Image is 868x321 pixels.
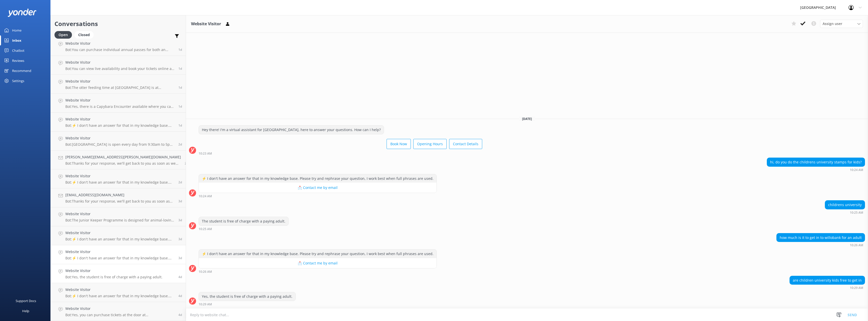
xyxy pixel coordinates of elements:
p: Bot: Yes, the student is free of charge with a paying adult. [65,275,162,279]
h4: Website Visitor [65,41,175,46]
span: Sep 23 2025 07:53am (UTC +12:00) Pacific/Auckland [178,85,182,90]
a: Website VisitorBot:You can purchase individual annual passes for both an adult and a child. The A... [51,37,186,56]
p: Bot: ⚡ I don't have an answer for that in my knowledge base. Please try and rephrase your questio... [65,237,175,241]
h4: Website Visitor [65,135,175,141]
a: Website VisitorBot:[GEOGRAPHIC_DATA] is open every day from 9:30am to 5pm, except on [DATE], when... [51,132,186,151]
p: Bot: ⚡ I don't have an answer for that in my knowledge base. Please try and rephrase your questio... [65,123,175,128]
p: Bot: Thanks for your response, we'll get back to you as soon as we can during opening hours. [65,161,181,166]
span: Sep 21 2025 04:44am (UTC +12:00) Pacific/Auckland [178,256,182,260]
div: ⚡ I don't have an answer for that in my knowledge base. Please try and rephrase your question, I ... [199,250,437,258]
strong: 10:26 AM [199,270,212,273]
div: Open [55,31,72,39]
p: Bot: ⚡ I don't have an answer for that in my knowledge base. Please try and rephrase your questio... [65,294,175,298]
div: Sep 20 2025 10:29am (UTC +12:00) Pacific/Auckland [790,286,865,289]
div: Help [22,306,29,316]
a: Website VisitorBot:⚡ I don't have an answer for that in my knowledge base. Please try and rephras... [51,245,186,264]
div: Sep 20 2025 10:24am (UTC +12:00) Pacific/Auckland [767,168,865,171]
p: Bot: Yes, there is a Capybara Encounter available where you can interact with capybaras. You can ... [65,104,175,109]
div: Settings [12,76,24,86]
div: how much is it to get in to willobank for an adult [777,233,865,242]
a: Website VisitorBot:⚡ I don't have an answer for that in my knowledge base. Please try and rephras... [51,169,186,188]
div: Recommend [12,66,31,76]
strong: 10:29 AM [199,303,212,306]
h4: Website Visitor [65,230,175,236]
div: Support Docs [16,296,36,306]
h4: [EMAIL_ADDRESS][DOMAIN_NAME] [65,192,175,198]
span: Assign user [823,21,842,27]
h4: Website Visitor [65,211,175,217]
h4: Website Visitor [65,268,162,274]
div: Sep 20 2025 10:26am (UTC +12:00) Pacific/Auckland [776,243,865,247]
p: Bot: The otter feeding time at [GEOGRAPHIC_DATA] is at 10:45am. [65,85,175,90]
div: Reviews [12,56,24,66]
div: Sep 20 2025 10:29am (UTC +12:00) Pacific/Auckland [199,302,296,306]
p: Bot: You can view live availability and book your tickets online at [URL][DOMAIN_NAME]. Tickets c... [65,66,175,71]
a: Website VisitorBot:Yes, the student is free of charge with a paying adult.4d [51,264,186,283]
p: Bot: Thanks for your response, we'll get back to you as soon as we can during opening hours. [65,199,175,204]
h4: Website Visitor [65,79,175,84]
button: Contact Details [449,139,482,149]
a: Website VisitorBot:The Junior Keeper Programme is designed for animal-loving kids aged [DEMOGRAPH... [51,207,186,226]
a: Website VisitorBot:Yes, there is a Capybara Encounter available where you can interact with capyb... [51,94,186,113]
span: Sep 20 2025 10:29am (UTC +12:00) Pacific/Auckland [178,275,182,279]
div: Hey there! I'm a virtual assistant for [GEOGRAPHIC_DATA], here to answer your questions. How can ... [199,126,384,134]
div: are children university kids free to get in [790,276,865,285]
div: Sep 20 2025 10:24am (UTC +12:00) Pacific/Auckland [199,194,437,198]
h2: Conversations [55,19,182,29]
div: ⚡ I don't have an answer for that in my knowledge base. Please try and rephrase your question, I ... [199,174,437,183]
h4: Website Visitor [65,306,175,311]
strong: 10:25 AM [850,211,863,214]
p: Bot: You can purchase individual annual passes for both an adult and a child. The Adult Annual Pa... [65,47,175,52]
a: Website VisitorBot:⚡ I don't have an answer for that in my knowledge base. Please try and rephras... [51,283,186,302]
h4: [PERSON_NAME][EMAIL_ADDRESS][PERSON_NAME][DOMAIN_NAME] [65,154,181,160]
h4: Website Visitor [65,249,175,255]
span: Sep 21 2025 12:12pm (UTC +12:00) Pacific/Auckland [178,218,182,222]
img: yonder-white-logo.png [8,9,37,17]
strong: 10:24 AM [199,195,212,198]
div: Sep 20 2025 10:25am (UTC +12:00) Pacific/Auckland [199,227,289,231]
p: Bot: Yes, you can purchase tickets at the door at [GEOGRAPHIC_DATA]. [65,313,175,317]
div: hi, do you do the childrens university stamps for kids? [767,158,865,166]
button: Opening Hours [413,139,447,149]
h4: Website Visitor [65,287,175,292]
a: Closed [74,32,96,37]
a: Website VisitorBot:Yes, you can purchase tickets at the door at [GEOGRAPHIC_DATA].4d [51,302,186,321]
span: Sep 20 2025 09:39am (UTC +12:00) Pacific/Auckland [178,294,182,298]
div: Yes, the student is free of charge with a paying adult. [199,292,295,301]
span: Sep 23 2025 12:15pm (UTC +12:00) Pacific/Auckland [178,47,182,52]
span: [DATE] [519,117,535,121]
h4: Website Visitor [65,97,175,103]
button: 📩 Contact me by email [199,258,437,268]
span: Sep 19 2025 10:41pm (UTC +12:00) Pacific/Auckland [178,313,182,317]
strong: 10:29 AM [850,286,863,289]
strong: 10:25 AM [199,228,212,231]
div: Chatbot [12,45,24,56]
span: Sep 22 2025 08:37am (UTC +12:00) Pacific/Auckland [178,180,182,184]
span: Sep 23 2025 11:08am (UTC +12:00) Pacific/Auckland [178,66,182,71]
h4: Website Visitor [65,60,175,65]
button: Book Now [387,139,411,149]
div: The student is free of charge with a paying adult. [199,217,288,226]
a: [PERSON_NAME][EMAIL_ADDRESS][PERSON_NAME][DOMAIN_NAME]Bot:Thanks for your response, we'll get bac... [51,151,186,169]
a: Website VisitorBot:You can view live availability and book your tickets online at [URL][DOMAIN_NA... [51,56,186,75]
span: Sep 22 2025 09:33pm (UTC +12:00) Pacific/Auckland [178,104,182,109]
strong: 10:23 AM [199,152,212,155]
div: Home [12,25,21,35]
a: Open [55,32,74,37]
span: Sep 21 2025 12:37pm (UTC +12:00) Pacific/Auckland [178,199,182,203]
span: Sep 22 2025 09:20am (UTC +12:00) Pacific/Auckland [185,161,188,165]
div: Inbox [12,35,21,45]
div: Sep 20 2025 10:26am (UTC +12:00) Pacific/Auckland [199,270,437,273]
h3: Website Visitor [191,21,221,27]
button: 📩 Contact me by email [199,183,437,193]
div: Closed [74,31,94,39]
span: Sep 22 2025 07:36pm (UTC +12:00) Pacific/Auckland [178,123,182,128]
p: Bot: The Junior Keeper Programme is designed for animal-loving kids aged [DEMOGRAPHIC_DATA]. It o... [65,218,175,223]
p: Bot: ⚡ I don't have an answer for that in my knowledge base. Please try and rephrase your questio... [65,256,175,260]
a: Website VisitorBot:The otter feeding time at [GEOGRAPHIC_DATA] is at 10:45am.1d [51,75,186,94]
div: Assign User [820,20,863,28]
a: Website VisitorBot:⚡ I don't have an answer for that in my knowledge base. Please try and rephras... [51,113,186,132]
div: Sep 20 2025 10:25am (UTC +12:00) Pacific/Auckland [825,211,865,214]
strong: 10:26 AM [850,244,863,247]
h4: Website Visitor [65,173,175,179]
